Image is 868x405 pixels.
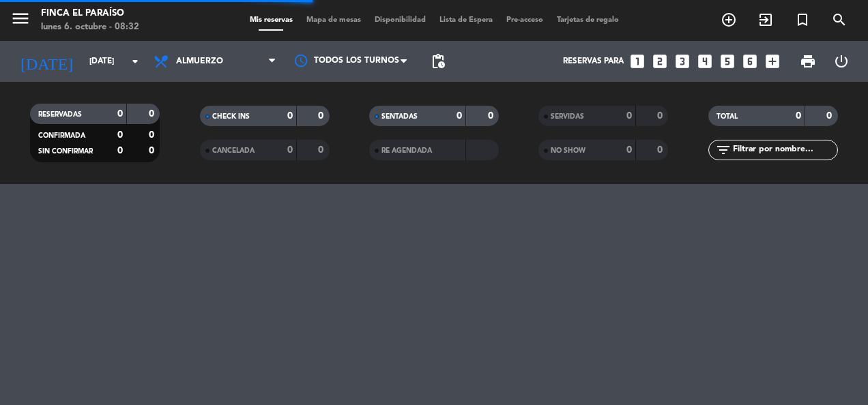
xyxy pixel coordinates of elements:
div: lunes 6. octubre - 08:32 [41,20,139,34]
span: CONFIRMADA [38,132,85,139]
strong: 0 [626,111,632,121]
i: add_circle_outline [721,12,737,28]
span: RE AGENDADA [381,147,432,154]
strong: 0 [657,111,665,121]
span: SENTADAS [381,113,418,120]
strong: 0 [457,111,462,121]
i: filter_list [715,142,732,158]
span: print [800,53,816,70]
strong: 0 [318,145,326,155]
span: TOTAL [717,113,738,120]
span: RESERVADAS [38,111,82,118]
strong: 0 [287,145,293,155]
i: [DATE] [10,46,83,76]
strong: 0 [626,145,632,155]
span: CHECK INS [212,113,250,120]
i: looks_one [628,52,646,70]
i: looks_5 [719,52,736,70]
span: CANCELADA [212,147,255,154]
strong: 0 [318,111,326,121]
i: arrow_drop_down [127,53,143,70]
i: exit_to_app [757,12,774,28]
i: add_box [764,52,781,70]
span: SIN CONFIRMAR [38,148,93,155]
span: Pre-acceso [500,16,550,24]
i: looks_6 [741,52,759,70]
strong: 0 [488,111,496,121]
i: search [831,12,848,28]
strong: 0 [149,130,157,140]
strong: 0 [117,109,123,119]
span: Mapa de mesas [300,16,368,24]
span: NO SHOW [551,147,585,154]
span: pending_actions [430,53,446,70]
i: looks_4 [696,52,714,70]
i: looks_3 [674,52,691,70]
div: LOG OUT [824,41,858,82]
div: Finca El Paraíso [41,7,139,20]
span: Mis reservas [243,16,300,24]
i: menu [10,8,31,29]
span: Lista de Espera [433,16,500,24]
strong: 0 [287,111,293,121]
span: Almuerzo [176,57,223,66]
input: Filtrar por nombre... [732,142,837,157]
strong: 0 [149,109,157,119]
i: looks_two [651,52,669,70]
strong: 0 [796,111,801,121]
strong: 0 [117,130,123,140]
span: SERVIDAS [551,113,584,120]
span: Tarjetas de regalo [550,16,626,24]
strong: 0 [117,146,123,155]
strong: 0 [149,146,157,155]
strong: 0 [657,145,665,155]
strong: 0 [826,111,835,121]
i: power_settings_new [833,53,850,70]
span: Disponibilidad [368,16,433,24]
span: Reservas para [563,57,624,66]
i: turned_in_not [794,12,811,28]
button: menu [10,8,31,33]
